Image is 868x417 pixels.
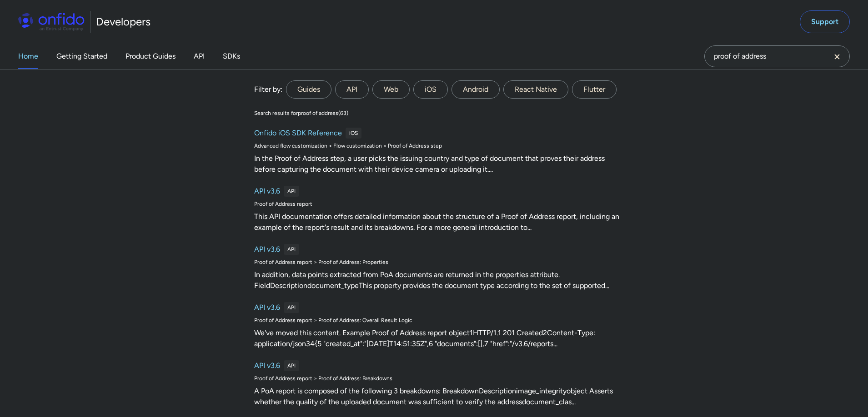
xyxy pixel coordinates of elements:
a: Getting Started [56,44,107,69]
label: Android [452,80,500,99]
svg: Clear search field button [832,51,843,62]
h6: Onfido iOS SDK Reference [254,128,342,139]
h6: API v3.6 [254,244,280,255]
a: SDKs [223,44,240,69]
a: API v3.6APIProof of Address reportThis API documentation offers detailed information about the st... [251,182,625,237]
label: Flutter [572,80,617,99]
div: This API documentation offers detailed information about the structure of a Proof of Address repo... [254,211,622,233]
div: In addition, data points extracted from PoA documents are returned in the properties attribute. F... [254,269,622,291]
a: Onfido iOS SDK ReferenceiOSAdvanced flow customization > Flow customization > Proof of Address st... [251,124,625,179]
label: iOS [413,80,448,99]
div: Advanced flow customization > Flow customization > Proof of Address step [254,142,622,149]
div: Filter by: [254,84,282,95]
label: Guides [286,80,331,99]
div: Proof of Address report > Proof of Address: Overall Result Logic [254,317,622,324]
div: API [284,244,299,255]
div: API [284,302,299,313]
a: API v3.6APIProof of Address report > Proof of Address: PropertiesIn addition, data points extract... [251,240,625,295]
h6: API v3.6 [254,302,280,313]
div: We've moved this content. Example Proof of Address report object1HTTP/1.1 201 Created2Content-Typ... [254,328,622,349]
div: API [284,186,299,197]
div: Proof of Address report > Proof of Address: Breakdowns [254,375,622,382]
div: Proof of Address report [254,200,622,208]
label: API [335,80,369,99]
h6: API v3.6 [254,360,280,371]
img: Onfido Logo [18,13,85,31]
div: iOS [346,128,361,139]
a: Product Guides [125,44,176,69]
h6: API v3.6 [254,186,280,197]
label: React Native [503,80,568,99]
label: Web [372,80,410,99]
a: API v3.6APIProof of Address report > Proof of Address: BreakdownsA PoA report is composed of the ... [251,357,625,411]
a: API [194,44,205,69]
a: Support [800,10,850,33]
div: In the Proof of Address step, a user picks the issuing country and type of document that proves t... [254,153,622,175]
div: Search results for proof of address ( 63 ) [254,109,348,117]
a: Home [18,44,38,69]
div: Proof of Address report > Proof of Address: Properties [254,258,622,266]
h1: Developers [96,15,151,29]
a: API v3.6APIProof of Address report > Proof of Address: Overall Result LogicWe've moved this conte... [251,298,625,353]
div: A PoA report is composed of the following 3 breakdowns: BreakdownDescriptionimage_integrityobject... [254,386,622,407]
div: API [284,360,299,371]
input: Onfido search input field [704,45,850,67]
